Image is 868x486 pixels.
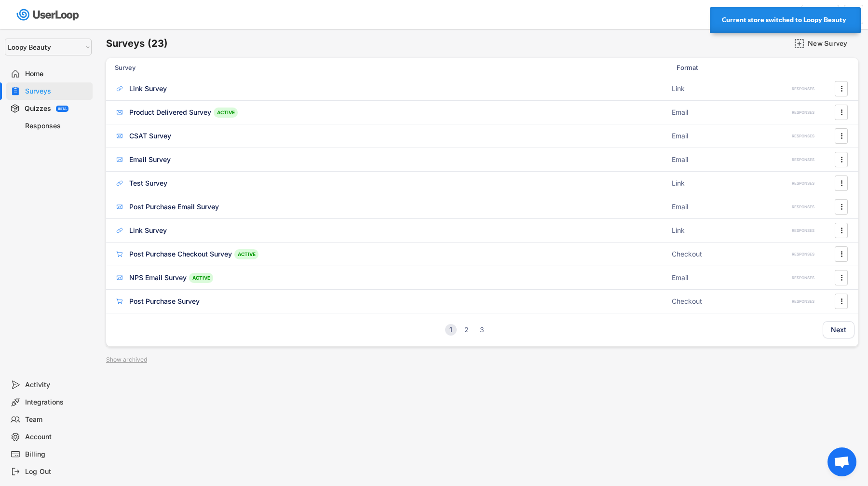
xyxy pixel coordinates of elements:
text:  [841,154,842,164]
div: RESPONSES [792,299,814,304]
text:  [841,178,842,188]
div: Checkout [672,297,768,306]
button:  [837,129,846,143]
div: Link [672,178,768,188]
button:  [837,223,846,238]
div: Link [672,84,768,94]
text:  [841,249,842,259]
div: Email [672,131,768,141]
div: RESPONSES [792,181,814,186]
div: ACTIVE [234,249,258,259]
div: Email Survey [129,155,171,164]
button:  [837,270,846,285]
div: Home [25,69,89,79]
div: New Survey [808,39,856,48]
div: ACTIVE [189,273,213,283]
div: 3 [476,326,488,333]
div: Billing [25,450,89,459]
div: Responses [25,121,89,131]
div: 1 [445,326,457,333]
text:  [841,296,842,306]
div: Format [677,63,773,72]
div: RESPONSES [792,275,814,281]
div: Link [672,226,768,235]
div: Integrations [25,398,89,407]
img: userloop-logo-01.svg [14,5,82,25]
div: 2 [461,326,472,333]
button:  [837,152,846,167]
button:  [837,294,846,309]
button:  [837,105,846,120]
h6: Surveys (23) [106,37,168,50]
div: RESPONSES [792,228,814,233]
div: Team [25,415,89,424]
div: Account [25,432,89,442]
div: RESPONSES [792,204,814,210]
div: Email [672,273,768,283]
button: Next [823,321,854,338]
div: ACTIVE [214,108,238,118]
text:  [841,131,842,141]
div: RESPONSES [792,134,814,139]
button:  [837,200,846,214]
div: Link Survey [129,226,167,235]
div: Log Out [25,467,89,476]
div: Checkout [672,249,768,259]
strong: Current store switched to Loopy Beauty [722,16,846,24]
div: RESPONSES [792,252,814,257]
div: RESPONSES [792,157,814,162]
div: Email [672,155,768,164]
button:  [837,247,846,261]
div: RESPONSES [792,110,814,115]
text:  [841,225,842,235]
div: Survey [115,63,671,72]
div: Show archived [106,357,147,363]
div: Link Survey [129,84,167,94]
img: AddMajor.svg [794,39,804,49]
text:  [841,83,842,94]
div: Product Delivered Survey [129,108,211,117]
text:  [841,107,842,117]
div: Post Purchase Email Survey [129,202,219,212]
div: Quizzes [25,104,51,113]
div: Test Survey [129,178,167,188]
div: RESPONSES [792,86,814,92]
div: Surveys [25,87,89,96]
text:  [841,272,842,283]
div: Email [672,108,768,117]
div: Email [672,202,768,212]
button:  [837,81,846,96]
text:  [841,202,842,212]
button:  [837,176,846,190]
div: NPS Email Survey [129,273,187,283]
div: BETA [58,107,67,110]
div: CSAT Survey [129,131,171,141]
div: Open chat [827,447,856,476]
div: Post Purchase Checkout Survey [129,249,232,259]
div: Post Purchase Survey [129,297,200,306]
div: Activity [25,380,89,390]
